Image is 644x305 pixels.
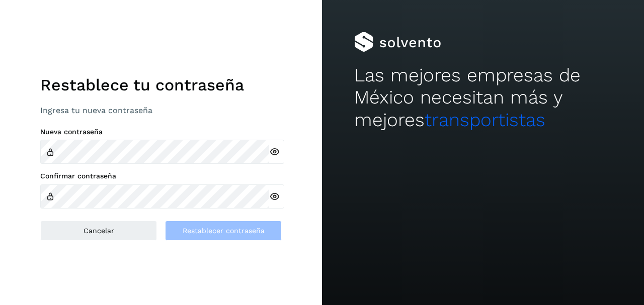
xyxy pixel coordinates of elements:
[183,227,265,234] span: Restablecer contraseña
[40,172,282,180] label: Confirmar contraseña
[425,109,545,131] span: transportistas
[40,128,282,136] label: Nueva contraseña
[84,227,114,234] span: Cancelar
[40,221,157,241] button: Cancelar
[40,106,282,115] p: Ingresa tu nueva contraseña
[40,75,282,94] h1: Restablece tu contraseña
[354,64,612,131] h2: Las mejores empresas de México necesitan más y mejores
[165,221,282,241] button: Restablecer contraseña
